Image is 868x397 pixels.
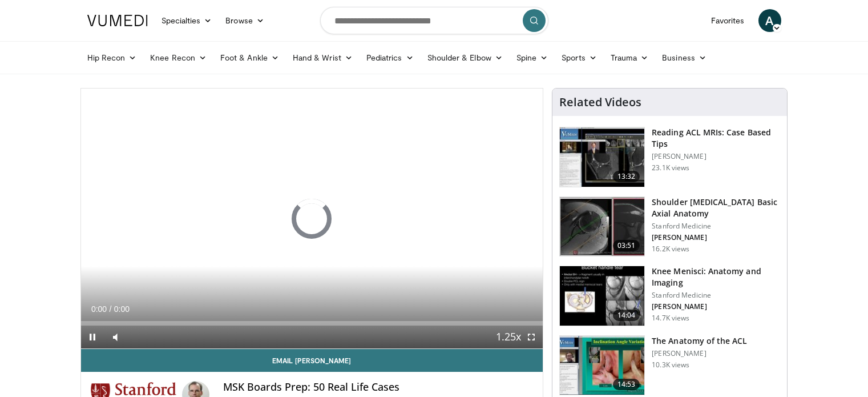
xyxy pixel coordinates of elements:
p: Stanford Medicine [652,291,780,300]
a: 03:51 Shoulder [MEDICAL_DATA] Basic Axial Anatomy Stanford Medicine [PERSON_NAME] 16.2K views [559,197,780,257]
h3: Shoulder [MEDICAL_DATA] Basic Axial Anatomy [652,197,780,219]
span: 0:00 [114,304,130,314]
a: Sports [555,46,604,69]
a: 14:04 Knee Menisci: Anatomy and Imaging Stanford Medicine [PERSON_NAME] 14.7K views [559,266,780,326]
a: Hand & Wrist [286,46,360,69]
img: 34a0702c-cbe2-4e43-8b2c-f8cc537dbe22.150x105_q85_crop-smart_upscale.jpg [560,266,644,326]
h4: Related Videos [559,95,641,109]
p: 23.1K views [652,163,689,173]
button: Playback Rate [497,326,520,348]
h3: Reading ACL MRIs: Case Based Tips [652,127,780,150]
a: Browse [219,9,271,32]
a: Foot & Ankle [213,46,286,69]
h3: Knee Menisci: Anatomy and Imaging [652,266,780,288]
a: Email [PERSON_NAME] [81,349,543,372]
p: Stanford Medicine [652,222,780,231]
span: 14:53 [613,379,640,390]
p: [PERSON_NAME] [652,233,780,242]
a: A [758,9,781,32]
span: 13:32 [613,171,640,182]
a: Pediatrics [360,46,421,69]
div: Progress Bar [81,321,543,326]
video-js: Video Player [81,89,543,349]
span: 0:00 [91,304,107,314]
span: / [110,304,112,314]
img: 843da3bf-65ba-4ef1-b378-e6073ff3724a.150x105_q85_crop-smart_upscale.jpg [560,197,644,256]
h3: The Anatomy of the ACL [652,335,747,347]
p: [PERSON_NAME] [652,349,747,358]
p: 14.7K views [652,314,689,323]
a: Knee Recon [143,46,213,69]
a: Trauma [604,46,656,69]
a: 14:53 The Anatomy of the ACL [PERSON_NAME] 10.3K views [559,335,780,396]
img: eeecf1cd-70e3-4f5d-b141-d4b5b934bcac.150x105_q85_crop-smart_upscale.jpg [560,336,644,395]
a: Favorites [704,9,752,32]
a: Spine [510,46,555,69]
button: Mute [104,326,127,348]
a: Specialties [155,9,219,32]
p: 10.3K views [652,360,689,370]
p: [PERSON_NAME] [652,152,780,161]
p: 16.2K views [652,244,689,254]
a: Shoulder & Elbow [421,46,510,69]
a: Business [655,46,713,69]
span: 03:51 [613,240,640,251]
h4: MSK Boards Prep: 50 Real Life Cases [223,381,534,394]
img: 0e1c0b0f-edfa-46d1-b74c-b91acfcd1dc2.150x105_q85_crop-smart_upscale.jpg [560,127,644,187]
input: Search topics, interventions [320,7,548,34]
span: 14:04 [613,310,640,321]
p: [PERSON_NAME] [652,302,780,311]
button: Fullscreen [520,326,543,348]
a: 13:32 Reading ACL MRIs: Case Based Tips [PERSON_NAME] 23.1K views [559,127,780,187]
img: VuMedi Logo [87,15,148,26]
a: Hip Recon [80,46,144,69]
button: Pause [81,326,104,348]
